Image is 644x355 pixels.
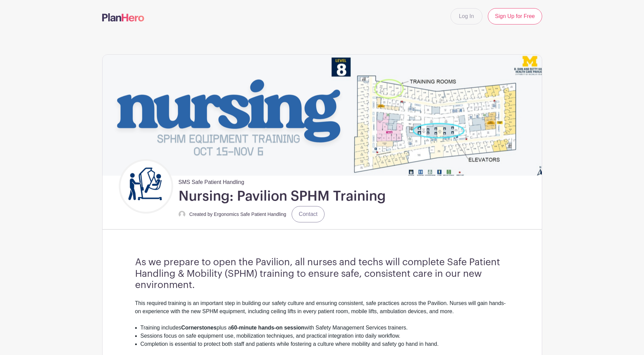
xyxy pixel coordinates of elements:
img: default-ce2991bfa6775e67f084385cd625a349d9dcbb7a52a09fb2fda1e96e2d18dcdb.png [179,211,185,218]
li: Training includes plus a with Safety Management Services trainers. [141,324,509,332]
h3: As we prepare to open the Pavilion, all nurses and techs will complete Safe Patient Handling & Mo... [135,257,509,291]
li: Sessions focus on safe equipment use, mobilization techniques, and practical integration into dai... [141,332,509,340]
a: Sign Up for Free [488,8,542,24]
li: Completion is essential to protect both staff and patients while fostering a culture where mobili... [141,340,509,348]
h1: Nursing: Pavilion SPHM Training [179,188,386,205]
small: Created by Ergonomics Safe Patient Handling [189,212,287,217]
img: Untitled%20design.png [121,161,171,212]
strong: 60-minute hands-on session [231,325,305,331]
a: Contact [292,206,325,222]
strong: Cornerstones [181,325,217,331]
img: event_banner_9715.png [103,55,542,175]
div: This required training is an important step in building our safety culture and ensuring consisten... [135,299,509,324]
span: SMS Safe Patient Handling [179,175,244,186]
img: logo-507f7623f17ff9eddc593b1ce0a138ce2505c220e1c5a4e2b4648c50719b7d32.svg [102,13,144,21]
a: Log In [450,8,482,24]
